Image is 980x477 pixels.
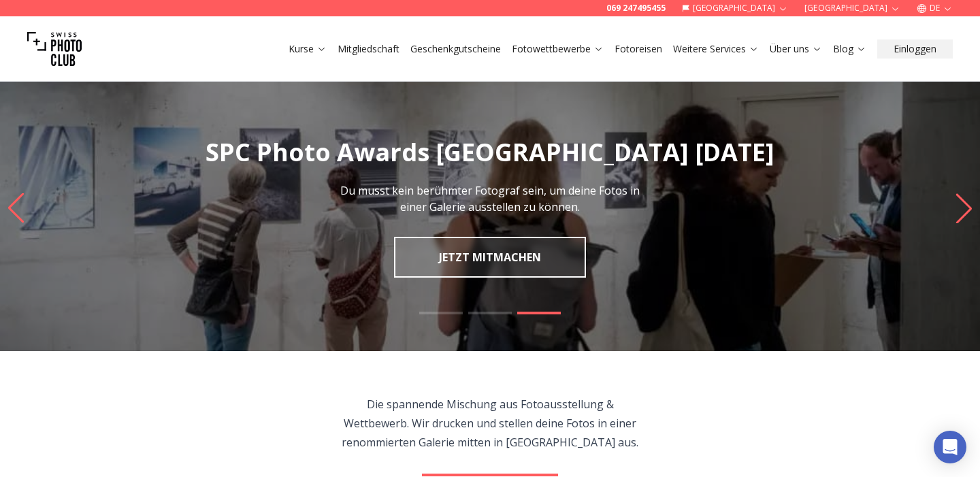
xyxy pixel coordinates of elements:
a: Blog [833,42,866,56]
a: Fotowettbewerbe [512,42,604,56]
button: Kurse [283,39,332,59]
button: Einloggen [877,39,953,59]
a: Über uns [770,42,822,56]
a: Kurse [289,42,327,56]
a: Weitere Services [673,42,759,56]
button: Blog [828,39,872,59]
a: JETZT MITMACHEN [394,237,586,278]
button: Über uns [764,39,828,59]
a: Fotoreisen [615,42,662,56]
div: Open Intercom Messenger [934,431,966,463]
a: 069 247495455 [606,3,666,14]
button: Weitere Services [668,39,764,59]
a: Geschenkgutscheine [410,42,501,56]
a: Mitgliedschaft [338,42,399,56]
button: Geschenkgutscheine [405,39,506,59]
button: Mitgliedschaft [332,39,405,59]
button: Fotoreisen [609,39,668,59]
img: Swiss photo club [27,22,82,76]
button: Fotowettbewerbe [506,39,609,59]
p: Du musst kein berühmter Fotograf sein, um deine Fotos in einer Galerie ausstellen zu können. [338,182,642,215]
p: Die spannende Mischung aus Fotoausstellung & Wettbewerb. Wir drucken und stellen deine Fotos in e... [335,395,646,452]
